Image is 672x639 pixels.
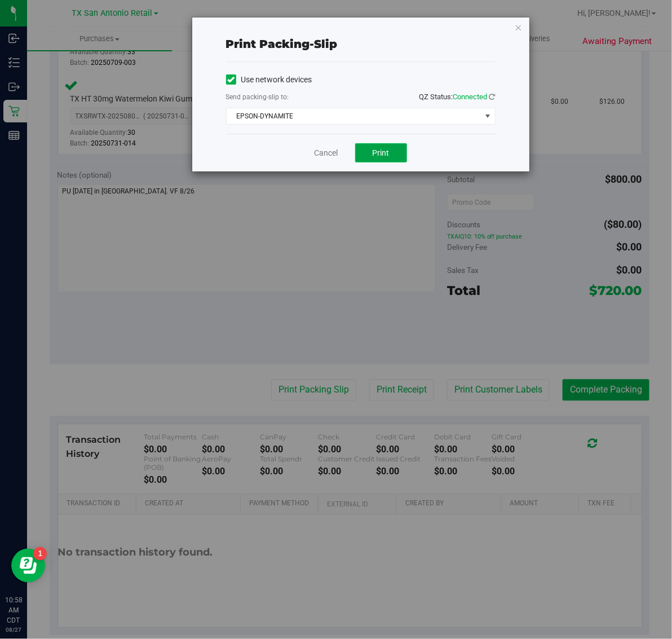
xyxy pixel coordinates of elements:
[227,108,481,124] span: EPSON-DYNAMITE
[226,92,289,102] label: Send packing-slip to:
[355,143,407,162] button: Print
[226,74,312,86] label: Use network devices
[419,92,496,101] span: QZ Status:
[33,547,47,561] iframe: Resource center unread badge
[315,147,338,159] a: Cancel
[480,108,494,124] span: select
[373,148,390,157] span: Print
[11,549,45,583] iframe: Resource center
[226,37,338,51] span: Print packing-slip
[453,92,488,101] span: Connected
